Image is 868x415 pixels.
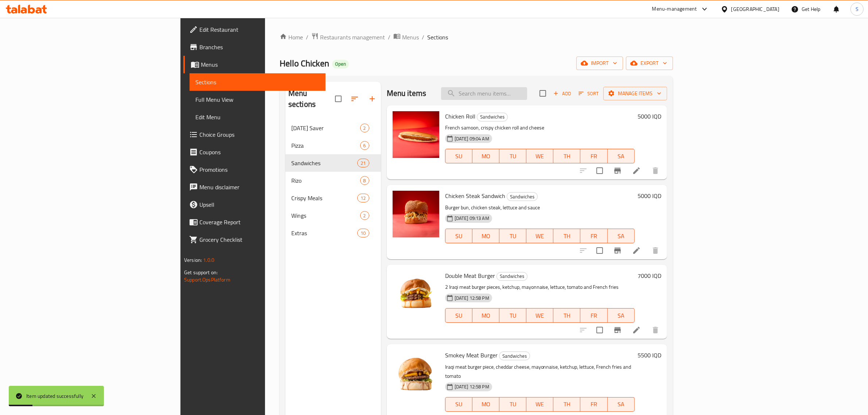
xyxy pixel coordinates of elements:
span: Get support on: [184,268,218,277]
span: Upsell [199,200,320,209]
span: Edit Restaurant [199,25,320,34]
span: TH [556,151,577,162]
span: Select to update [592,243,607,258]
div: items [360,176,369,185]
button: delete [647,162,664,179]
span: Select to update [592,322,607,338]
span: Sandwiches [507,193,537,201]
span: Select to update [592,163,607,178]
button: SA [608,229,635,243]
span: FR [583,231,604,241]
a: Edit menu item [632,166,641,175]
button: MO [472,149,499,163]
span: [DATE] 12:58 PM [452,383,492,390]
button: MO [472,397,499,412]
span: SA [611,310,632,321]
a: Grocery Checklist [183,231,326,248]
span: Menu disclaimer [199,183,320,191]
button: Sort [577,88,600,99]
span: 2 [361,212,369,219]
span: Crispy Meals [291,194,357,202]
button: import [576,57,623,70]
a: Upsell [183,196,326,213]
span: Coverage Report [199,218,320,226]
span: MO [475,399,497,410]
p: French samoon, crispy chicken roll and cheese [445,123,635,132]
span: Grocery Checklist [199,235,320,244]
button: SA [608,308,635,323]
button: TH [553,308,580,323]
span: SU [448,310,470,321]
input: search [441,87,527,100]
span: Restaurants management [320,33,385,42]
button: TH [553,149,580,163]
span: Sandwiches [291,159,357,167]
span: FR [583,310,604,321]
span: [DATE] 09:13 AM [452,215,492,222]
a: Edit menu item [632,246,641,255]
button: WE [526,397,553,412]
button: Branch-specific-item [609,242,626,259]
span: Manage items [609,89,661,98]
p: 2 Iraqi meat burger pieces, ketchup, mayonnaise, lettuce, tomato and French fries [445,283,635,292]
span: 1.0.0 [203,255,215,265]
span: Sandwiches [499,352,530,360]
nav: Menu sections [285,116,381,245]
li: / [422,33,424,42]
span: Chicken Steak Sandwich [445,190,505,201]
a: Promotions [183,161,326,178]
a: Full Menu View [190,91,326,108]
nav: breadcrumb [280,32,673,42]
div: Item updated successfully [26,392,83,400]
span: WE [529,310,550,321]
h6: 5000 IQD [638,191,661,201]
div: items [357,229,369,237]
span: Select all sections [331,91,346,106]
button: TU [499,308,526,323]
span: 12 [358,195,369,202]
button: TH [553,397,580,412]
div: Sandwiches [477,113,508,121]
span: Select section [535,86,550,101]
span: 6 [361,142,369,149]
a: Branches [183,38,326,56]
span: Double Meat Burger [445,270,495,281]
img: Smokey Meat Burger [393,350,439,397]
a: Restaurants management [311,32,385,42]
span: SA [611,399,632,410]
h2: Menu items [387,88,427,99]
span: Extras [291,229,357,237]
a: Coverage Report [183,213,326,231]
div: Ramadan Saver [291,124,360,132]
div: Extras10 [285,224,381,242]
span: Edit Menu [195,113,320,121]
span: WE [529,231,550,241]
p: Burger bun, chicken steak, lettuce and sauce [445,203,635,212]
button: FR [580,229,607,243]
button: WE [526,308,553,323]
span: WE [529,399,550,410]
button: Branch-specific-item [609,321,626,339]
span: Menus [201,60,320,69]
button: SU [445,308,472,323]
span: Chicken Roll [445,111,475,122]
div: Pizza [291,141,360,150]
button: Manage items [603,87,667,100]
button: SU [445,229,472,243]
span: 21 [358,160,369,167]
button: TU [499,229,526,243]
button: Add section [363,90,381,108]
span: TH [556,399,577,410]
span: Sections [427,33,448,42]
button: SU [445,397,472,412]
button: SA [608,397,635,412]
button: FR [580,308,607,323]
span: TU [502,310,523,321]
span: Branches [199,43,320,51]
span: TU [502,231,523,241]
span: 10 [358,230,369,237]
img: Chicken Roll [393,111,439,158]
a: Coupons [183,143,326,161]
